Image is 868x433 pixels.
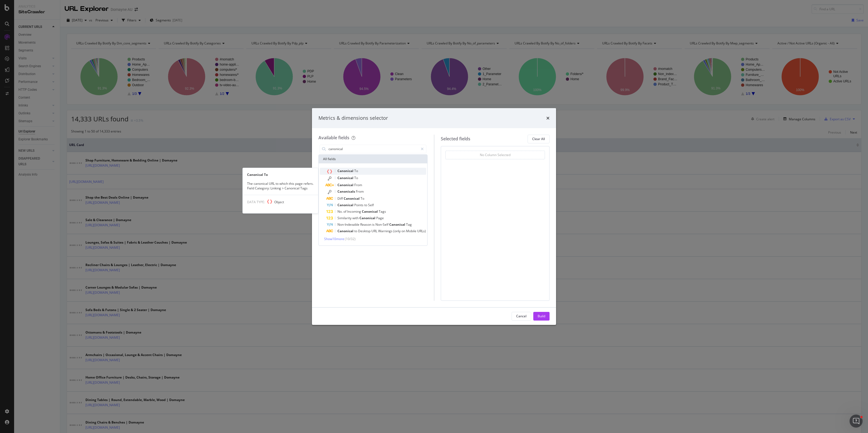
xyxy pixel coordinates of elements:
[352,216,359,220] span: with
[364,203,368,207] span: to
[358,229,371,233] span: Desktop
[337,229,354,233] span: Canonical
[354,203,364,207] span: Points
[337,189,356,194] span: Canonicals
[328,145,418,153] input: Search by field name
[376,216,384,220] span: Page
[401,229,406,233] span: on
[360,196,364,201] span: To
[850,415,863,428] iframe: Intercom live chat
[406,229,417,233] span: Mobile
[362,209,379,214] span: Canonical
[354,229,358,233] span: to
[312,108,556,325] div: modal
[318,135,349,141] div: Available fields
[379,209,386,214] span: Tags
[324,237,344,241] span: Show 10 more
[360,222,372,227] span: Reason
[318,115,388,122] div: Metrics & dimensions selector
[243,181,318,190] div: The canonical URL to which this page refers. Field Category: Linking > Canonical Tags
[354,169,358,173] span: To
[372,222,375,227] span: is
[344,196,360,201] span: Canonical
[378,229,393,233] span: Warnings
[406,222,412,227] span: Tag
[337,196,344,201] span: Diff
[538,314,545,318] div: Build
[356,189,364,194] span: From
[371,229,378,233] span: URL
[337,183,354,187] span: Canonical
[532,137,545,141] div: Clear All
[345,237,356,241] span: ( 10 / 32 )
[512,312,531,321] button: Cancel
[243,172,318,177] div: Canonical To
[480,153,510,157] div: No Column Selected
[441,136,470,142] div: Selected fields
[417,229,426,233] span: URLs)
[546,115,550,122] div: times
[359,216,376,220] span: Canonical
[337,176,354,180] span: Canonical
[337,203,354,207] span: Canonical
[347,209,362,214] span: Incoming
[375,222,389,227] span: Non-Self
[389,222,406,227] span: Canonical
[337,216,352,220] span: Similarity
[528,135,550,143] button: Clear All
[393,229,401,233] span: (only
[337,209,343,214] span: No.
[337,222,360,227] span: Non-Indexable
[343,209,347,214] span: of
[516,314,526,318] div: Cancel
[368,203,374,207] span: Self
[533,312,550,321] button: Build
[337,169,354,173] span: Canonical
[354,176,358,180] span: To
[319,155,427,163] div: All fields
[354,183,362,187] span: From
